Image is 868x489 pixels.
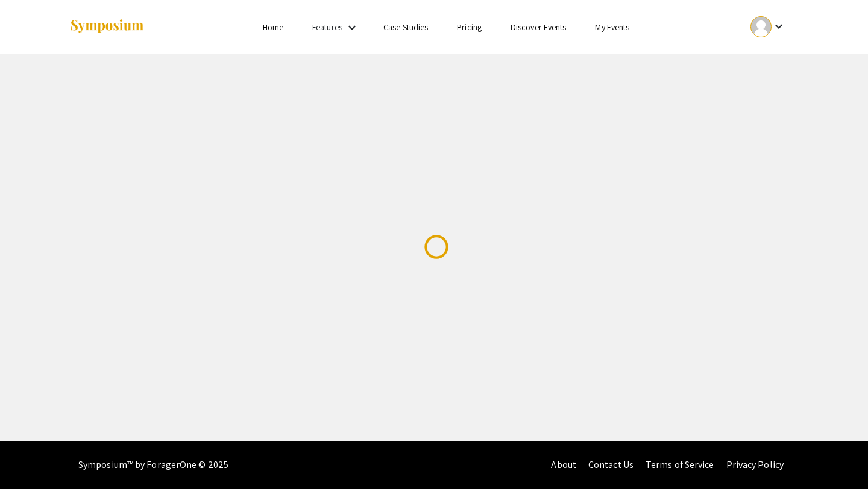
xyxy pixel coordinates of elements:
[738,13,799,40] button: Expand account dropdown
[646,458,714,471] a: Terms of Service
[263,22,283,33] a: Home
[726,458,784,471] a: Privacy Policy
[78,441,228,489] div: Symposium™ by ForagerOne © 2025
[817,435,859,480] iframe: Chat
[457,22,482,33] a: Pricing
[383,22,428,33] a: Case Studies
[69,19,145,35] img: Symposium by ForagerOne
[312,22,342,33] a: Features
[345,20,359,35] mat-icon: Expand Features list
[595,22,629,33] a: My Events
[588,458,634,471] a: Contact Us
[551,458,576,471] a: About
[511,22,567,33] a: Discover Events
[772,19,786,34] mat-icon: Expand account dropdown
